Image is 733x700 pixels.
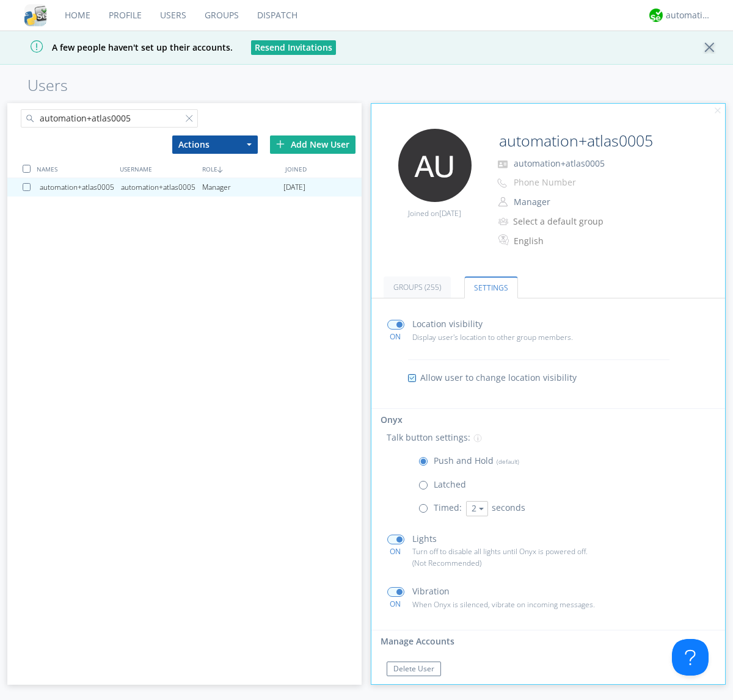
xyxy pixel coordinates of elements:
div: automation+atlas [666,9,712,21]
span: [DATE] [283,178,305,197]
button: Manager [509,193,632,211]
iframe: Toggle Customer Support [672,639,709,676]
button: Actions [172,135,258,154]
span: Allow user to change location visibility [420,372,577,384]
img: plus.svg [276,140,285,148]
button: Resend Invitations [251,40,336,55]
div: English [514,235,616,247]
img: person-outline.svg [498,197,508,207]
p: Location visibility [412,317,483,331]
div: USERNAME [117,160,199,178]
p: Push and Hold [434,454,519,467]
span: seconds [492,502,525,513]
div: ON [382,331,409,342]
img: In groups with Translation enabled, this user's messages will be automatically translated to and ... [498,233,511,247]
span: automation+atlas0005 [514,157,605,169]
span: A few people haven't set up their accounts. [9,41,233,53]
p: When Onyx is silenced, vibrate on incoming messages. [412,599,615,610]
img: d2d01cd9b4174d08988066c6d424eccd [649,9,663,22]
button: 2 [466,501,488,516]
p: Latched [434,478,466,491]
div: NAMES [34,160,116,178]
p: Timed: [434,501,462,514]
img: cancel.svg [713,107,722,115]
div: Manager [202,178,283,197]
div: Select a default group [513,215,615,228]
span: [DATE] [439,208,461,218]
p: Turn off to disable all lights until Onyx is powered off. [412,546,615,557]
p: Display user's location to other group members. [412,331,615,343]
p: Vibration [412,585,450,598]
a: Groups (255) [384,276,451,298]
input: Search users [21,109,198,128]
div: automation+atlas0005 [40,178,121,197]
img: cddb5a64eb264b2086981ab96f4c1ba7 [24,4,46,26]
div: ON [382,599,409,609]
img: icon-alert-users-thin-outline.svg [498,213,510,229]
div: Add New User [270,135,356,154]
span: (default) [494,457,519,466]
a: Settings [464,276,518,298]
div: ROLE [199,160,282,178]
a: automation+atlas0005automation+atlas0005Manager[DATE] [7,178,362,197]
div: automation+atlas0005 [121,178,202,197]
div: ON [382,546,409,557]
p: Talk button settings: [387,431,470,444]
p: (Not Recommended) [412,557,615,569]
img: 373638.png [398,129,472,202]
span: Joined on [408,208,461,218]
input: Name [494,129,691,153]
div: JOINED [282,160,365,178]
button: Delete User [387,662,441,676]
img: phone-outline.svg [497,178,507,188]
p: Lights [412,532,437,546]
